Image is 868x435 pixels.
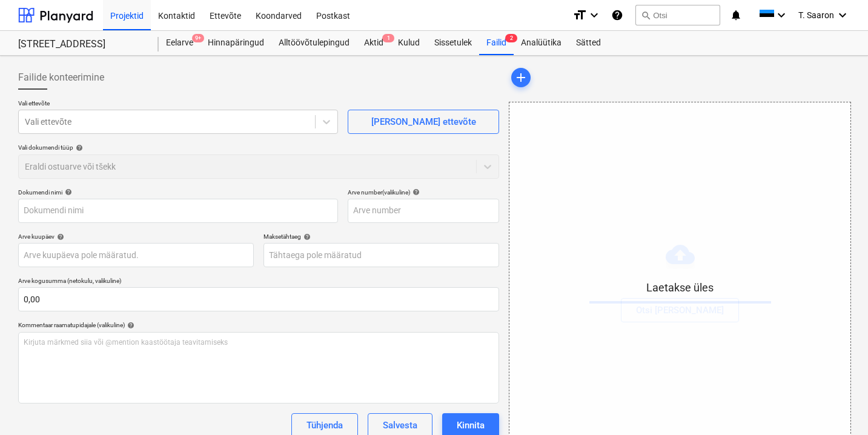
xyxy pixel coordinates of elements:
[159,31,200,55] a: Eelarve9+
[587,8,601,22] i: keyboard_arrow_down
[18,188,338,196] div: Dokumendi nimi
[18,233,254,241] div: Arve kuupäev
[55,233,64,241] span: help
[572,8,587,22] i: format_size
[611,8,623,22] i: Abikeskus
[18,277,499,287] p: Arve kogusumma (netokulu, valikuline)
[263,233,499,241] div: Maksetähtaeg
[514,70,528,85] span: add
[18,70,104,85] span: Failide konteerimine
[410,188,420,196] span: help
[479,31,514,55] div: Failid
[18,144,499,151] div: Vali dokumendi tüüp
[192,34,204,42] span: 9+
[18,38,144,51] div: [STREET_ADDRESS]
[306,417,343,433] div: Tühjenda
[835,8,850,22] i: keyboard_arrow_down
[18,99,338,110] p: Vali ettevõte
[263,243,499,267] input: Tähtaega pole määratud
[427,31,479,55] a: Sissetulek
[589,281,771,295] p: Laetakse üles
[125,322,134,329] span: help
[18,321,499,329] div: Kommentaar raamatupidajale (valikuline)
[382,34,394,42] span: 1
[798,10,834,20] span: T. Saaron
[62,188,72,196] span: help
[200,31,271,55] a: Hinnapäringud
[348,199,499,223] input: Arve number
[73,144,83,151] span: help
[357,31,391,55] a: Aktid1
[18,243,254,267] input: Arve kuupäeva pole määratud.
[807,377,868,435] iframe: Chat Widget
[348,110,499,134] button: [PERSON_NAME] ettevõte
[774,8,789,22] i: keyboard_arrow_down
[730,8,742,22] i: notifications
[569,31,608,55] a: Sätted
[391,31,427,55] a: Kulud
[18,287,499,311] input: Arve kogusumma (netokulu, valikuline)
[271,31,357,55] a: Alltöövõtulepingud
[505,34,517,42] span: 2
[479,31,514,55] a: Failid2
[301,233,311,241] span: help
[635,5,720,25] button: Otsi
[159,31,200,55] div: Eelarve
[514,31,569,55] a: Analüütika
[641,10,651,20] span: search
[18,199,338,223] input: Dokumendi nimi
[357,31,391,55] div: Aktid
[348,188,499,196] div: Arve number (valikuline)
[457,417,485,433] div: Kinnita
[371,114,476,130] div: [PERSON_NAME] ettevõte
[383,417,417,433] div: Salvesta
